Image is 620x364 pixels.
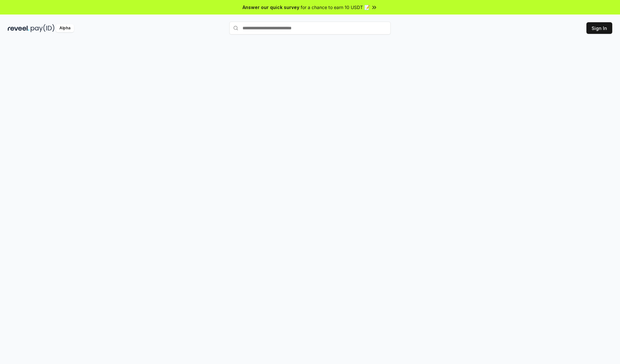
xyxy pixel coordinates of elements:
span: for a chance to earn 10 USDT 📝 [301,4,370,11]
span: Answer our quick survey [243,4,299,11]
div: Alpha [56,24,74,32]
img: pay_id [31,24,55,32]
img: reveel_dark [8,24,29,32]
button: Sign In [586,22,612,34]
